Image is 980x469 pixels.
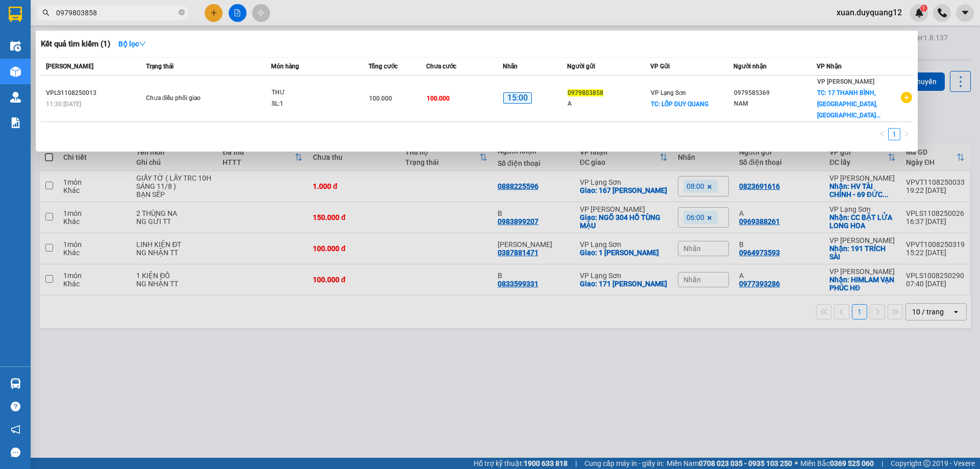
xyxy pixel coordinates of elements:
[888,128,900,140] li: 1
[650,63,670,70] span: VP Gửi
[11,402,20,411] span: question-circle
[734,88,816,98] div: 0979585369
[272,87,348,98] div: THƯ
[42,9,50,16] span: search
[46,63,93,70] span: [PERSON_NAME]
[876,128,888,140] li: Previous Page
[146,93,223,104] div: Chưa điều phối giao
[146,63,174,70] span: Trạng thái
[179,9,185,15] span: close-circle
[734,98,816,109] div: NAM
[56,7,177,18] input: Tìm tên, số ĐT hoặc mã đơn
[733,63,767,70] span: Người nhận
[567,63,595,70] span: Người gửi
[817,63,842,70] span: VP Nhận
[817,89,880,119] span: TC: 17 THANH BÌNH,[GEOGRAPHIC_DATA],[GEOGRAPHIC_DATA]...
[889,129,900,140] a: 1
[9,7,22,22] img: logo-vxr
[46,101,81,108] span: 11:30 [DATE]
[817,78,874,85] span: VP [PERSON_NAME]
[900,128,913,140] li: Next Page
[568,89,603,96] span: 0979803858
[10,378,21,389] img: warehouse-icon
[46,88,143,98] div: VPLS1108250013
[10,41,21,52] img: warehouse-icon
[568,98,650,109] div: A
[903,131,910,137] span: right
[876,128,888,140] button: left
[651,101,708,108] span: TC: LỐP DUY QUANG
[10,117,21,128] img: solution-icon
[11,448,20,457] span: message
[879,131,885,137] span: left
[10,92,21,103] img: warehouse-icon
[651,89,686,96] span: VP Lạng Sơn
[427,95,450,102] span: 100.000
[369,95,392,102] span: 100.000
[118,40,146,48] strong: Bộ lọc
[271,63,299,70] span: Món hàng
[901,92,912,103] span: plus-circle
[11,425,20,434] span: notification
[503,92,532,104] span: 15:00
[139,40,146,47] span: down
[179,8,185,18] span: close-circle
[503,63,518,70] span: Nhãn
[426,63,456,70] span: Chưa cước
[900,128,913,140] button: right
[272,98,348,110] div: SL: 1
[110,36,154,52] button: Bộ lọcdown
[369,63,398,70] span: Tổng cước
[10,66,21,77] img: warehouse-icon
[41,39,110,50] h3: Kết quả tìm kiếm ( 1 )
